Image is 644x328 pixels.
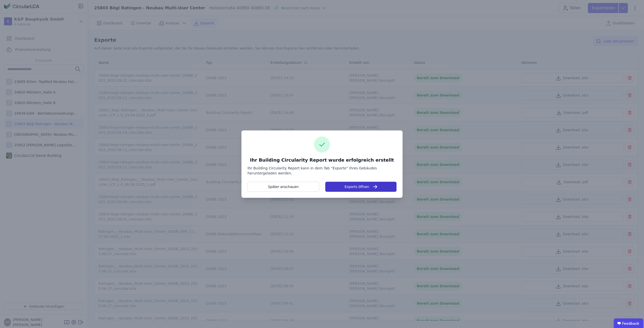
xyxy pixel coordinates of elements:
button: Exports öffnen [325,182,397,192]
div: Ihr Building Circularity Report kann in dem Tab “Exporte” Ihres Gebäudes heruntergeladen werden. [247,166,397,176]
img: check-circle [314,136,330,153]
label: Ihr Building Circularity Report wurde erfolgreich erstellt [250,157,394,164]
button: Später anschauen [247,182,319,192]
